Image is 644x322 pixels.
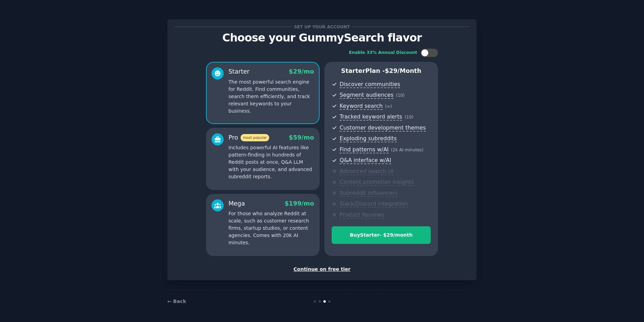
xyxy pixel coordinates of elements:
[340,157,391,164] span: Q&A interface w/AI
[228,210,314,246] p: For those who analyze Reddit at scale, such as customer research firms, startup studios, or conte...
[228,78,314,115] p: The most powerful search engine for Reddit. Find communities, search them efficiently, and track ...
[289,134,314,141] span: $ 59 /mo
[340,135,397,142] span: Exploding subreddits
[285,200,314,207] span: $ 199 /mo
[396,93,404,98] span: ( 10 )
[228,67,250,76] div: Starter
[404,115,413,120] span: ( 10 )
[385,67,421,74] span: $ 29 /month
[228,133,269,142] div: Pro
[391,148,423,152] span: ( 2k AI minutes )
[340,190,398,197] span: Subreddit influencers
[175,32,469,44] p: Choose your GummySearch flavor
[332,231,430,239] div: Buy Starter - $ 29 /month
[340,113,402,121] span: Tracked keyword alerts
[349,50,417,56] div: Enable 33% Annual Discount
[293,23,351,30] span: Set up your account
[340,81,400,88] span: Discover communities
[340,92,393,99] span: Segment audiences
[340,124,426,132] span: Customer development themes
[340,200,408,208] span: Slack/Discord integration
[340,179,414,186] span: Content promotion insights
[340,168,393,175] span: Advanced search UI
[228,144,314,180] p: Includes powerful AI features like pattern-finding in hundreds of Reddit posts at once, Q&A LLM w...
[385,104,392,109] span: ( ∞ )
[167,299,186,304] a: ← Back
[340,103,383,110] span: Keyword search
[340,211,384,219] span: Product Reviews
[175,266,469,273] div: Continue on free tier
[332,226,431,244] button: BuyStarter- $29/month
[228,199,245,208] div: Mega
[332,67,431,75] p: Starter Plan -
[289,68,314,75] span: $ 29 /mo
[241,134,270,141] span: most popular
[340,146,389,153] span: Find patterns w/AI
